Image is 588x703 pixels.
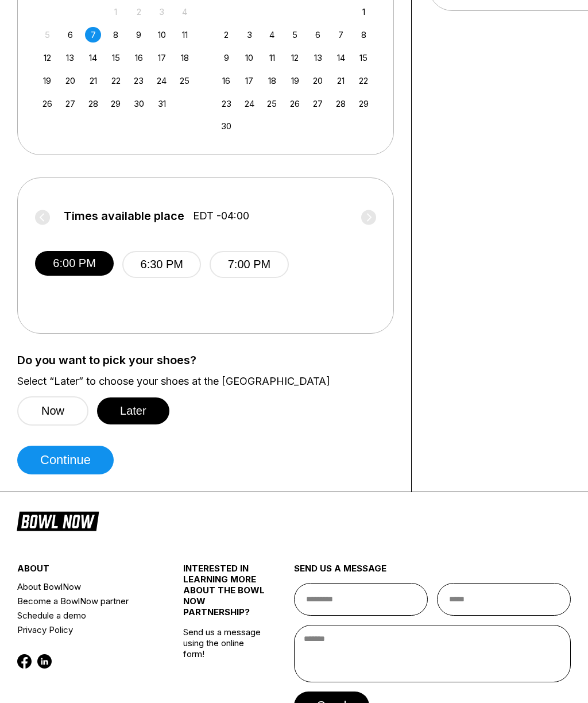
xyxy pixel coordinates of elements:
[356,96,372,111] div: Choose Saturday, November 29th, 2025
[333,50,349,65] div: Choose Friday, November 14th, 2025
[177,73,192,88] div: Choose Saturday, October 25th, 2025
[193,210,249,222] span: EDT -04:00
[356,4,372,20] div: Choose Saturday, November 1st, 2025
[217,3,373,134] div: month 2025-11
[310,50,326,65] div: Choose Thursday, November 13th, 2025
[210,251,288,278] button: 7:00 PM
[154,27,169,43] div: Choose Friday, October 10th, 2025
[131,4,146,20] div: Not available Thursday, October 2nd, 2025
[63,50,78,65] div: Choose Monday, October 13th, 2025
[310,96,326,111] div: Choose Thursday, November 27th, 2025
[356,27,372,43] div: Choose Saturday, November 8th, 2025
[85,27,100,43] div: Choose Tuesday, October 7th, 2025
[17,608,156,623] a: Schedule a demo
[154,96,169,111] div: Choose Friday, October 31st, 2025
[40,50,55,65] div: Choose Sunday, October 12th, 2025
[131,73,146,88] div: Choose Thursday, October 23rd, 2025
[17,623,156,637] a: Privacy Policy
[108,50,123,65] div: Choose Wednesday, October 15th, 2025
[264,96,280,111] div: Choose Tuesday, November 25th, 2025
[177,50,192,65] div: Choose Saturday, October 18th, 2025
[108,4,123,20] div: Not available Wednesday, October 1st, 2025
[64,210,184,222] span: Times available place
[294,563,571,583] div: send us a message
[333,73,349,88] div: Choose Friday, November 21st, 2025
[219,73,234,88] div: Choose Sunday, November 16th, 2025
[35,251,114,276] button: 6:00 PM
[63,27,78,43] div: Choose Monday, October 6th, 2025
[219,50,234,65] div: Choose Sunday, November 9th, 2025
[85,73,100,88] div: Choose Tuesday, October 21st, 2025
[177,4,192,20] div: Not available Saturday, October 4th, 2025
[241,73,257,88] div: Choose Monday, November 17th, 2025
[17,354,394,366] label: Do you want to pick your shoes?
[177,27,192,43] div: Choose Saturday, October 11th, 2025
[17,375,394,388] label: Select “Later” to choose your shoes at the [GEOGRAPHIC_DATA]
[333,96,349,111] div: Choose Friday, November 28th, 2025
[264,50,280,65] div: Choose Tuesday, November 11th, 2025
[241,27,257,43] div: Choose Monday, November 3rd, 2025
[287,73,303,88] div: Choose Wednesday, November 19th, 2025
[154,50,169,65] div: Choose Friday, October 17th, 2025
[310,27,326,43] div: Choose Thursday, November 6th, 2025
[85,50,100,65] div: Choose Tuesday, October 14th, 2025
[264,73,280,88] div: Choose Tuesday, November 18th, 2025
[108,27,123,43] div: Choose Wednesday, October 8th, 2025
[154,4,169,20] div: Not available Friday, October 3rd, 2025
[287,96,303,111] div: Choose Wednesday, November 26th, 2025
[63,73,78,88] div: Choose Monday, October 20th, 2025
[310,73,326,88] div: Choose Thursday, November 20th, 2025
[241,96,257,111] div: Choose Monday, November 24th, 2025
[122,251,201,278] button: 6:30 PM
[241,50,257,65] div: Choose Monday, November 10th, 2025
[333,27,349,43] div: Choose Friday, November 7th, 2025
[131,96,146,111] div: Choose Thursday, October 30th, 2025
[287,50,303,65] div: Choose Wednesday, November 12th, 2025
[40,96,55,111] div: Choose Sunday, October 26th, 2025
[40,73,55,88] div: Choose Sunday, October 19th, 2025
[356,50,372,65] div: Choose Saturday, November 15th, 2025
[97,397,169,424] button: Later
[131,27,146,43] div: Choose Thursday, October 9th, 2025
[17,594,156,608] a: Become a BowlNow partner
[17,446,114,474] button: Continue
[17,396,88,426] button: Now
[131,50,146,65] div: Choose Thursday, October 16th, 2025
[219,27,234,43] div: Choose Sunday, November 2nd, 2025
[154,73,169,88] div: Choose Friday, October 24th, 2025
[108,96,123,111] div: Choose Wednesday, October 29th, 2025
[38,3,194,111] div: month 2025-10
[108,73,123,88] div: Choose Wednesday, October 22nd, 2025
[17,580,156,594] a: About BowlNow
[264,27,280,43] div: Choose Tuesday, November 4th, 2025
[85,96,100,111] div: Choose Tuesday, October 28th, 2025
[219,96,234,111] div: Choose Sunday, November 23rd, 2025
[183,563,266,627] div: INTERESTED IN LEARNING MORE ABOUT THE BOWL NOW PARTNERSHIP?
[63,96,78,111] div: Choose Monday, October 27th, 2025
[40,27,55,43] div: Not available Sunday, October 5th, 2025
[287,27,303,43] div: Choose Wednesday, November 5th, 2025
[356,73,372,88] div: Choose Saturday, November 22nd, 2025
[219,118,234,134] div: Choose Sunday, November 30th, 2025
[17,563,156,580] div: about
